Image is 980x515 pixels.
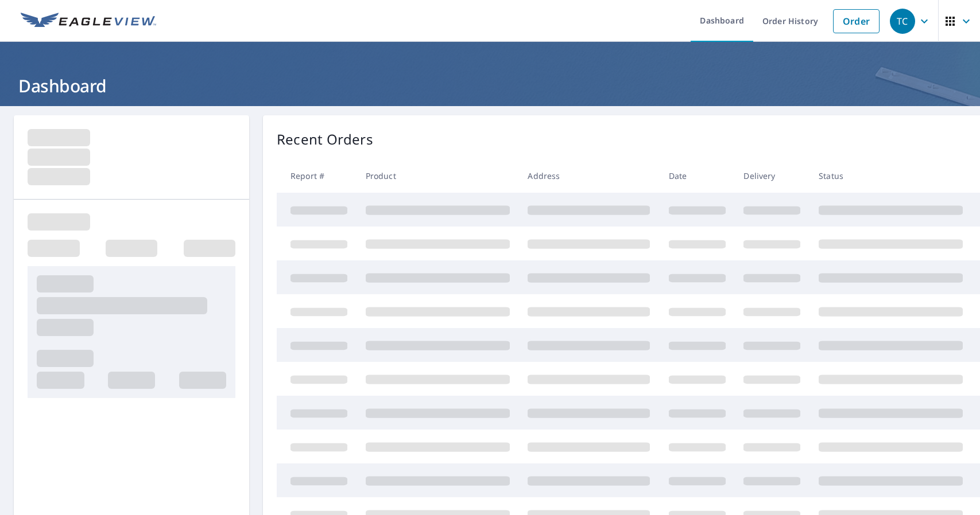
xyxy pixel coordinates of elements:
th: Status [809,159,972,193]
th: Report # [277,159,357,193]
th: Address [518,159,659,193]
th: Delivery [734,159,809,193]
p: Recent Orders [277,129,373,150]
a: Order [833,9,880,33]
th: Product [357,159,519,193]
h1: Dashboard [14,74,966,97]
th: Date [660,159,735,193]
div: TC [890,9,915,34]
img: EV Logo [21,13,156,30]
